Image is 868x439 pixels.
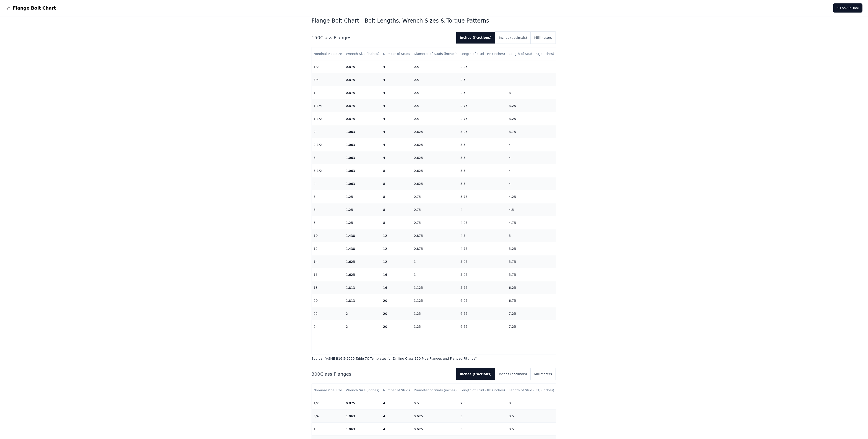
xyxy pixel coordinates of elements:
td: 3.5 [459,138,507,151]
td: 1 [412,255,459,268]
td: 5.25 [459,268,507,281]
td: 2-1/2 [312,138,344,151]
td: 16 [381,268,412,281]
td: 3 [312,151,344,164]
a: ⚡ Lookup Tool [833,3,863,13]
th: Wrench Size (inches) [344,47,381,60]
td: 20 [381,320,412,333]
td: 0.75 [412,203,459,216]
th: Diameter of Studs (inches) [412,384,459,397]
td: 8 [381,190,412,203]
td: 1.25 [344,216,381,229]
td: 1.063 [344,423,381,436]
td: 20 [381,294,412,307]
td: 1.063 [344,138,381,151]
td: 0.875 [344,112,381,125]
td: 4 [381,112,412,125]
td: 1-1/4 [312,99,344,112]
td: 4 [312,177,344,190]
td: 1.438 [344,242,381,255]
td: 0.625 [412,410,459,423]
td: 1.063 [344,410,381,423]
td: 12 [312,242,344,255]
th: Number of Studs [381,384,412,397]
h2: 150 Class Flanges [312,34,453,41]
td: 1.063 [344,164,381,177]
td: 0.625 [412,423,459,436]
td: 22 [312,307,344,320]
td: 2.5 [459,86,507,99]
td: 3.25 [507,112,556,125]
td: 7.25 [507,307,556,320]
th: Diameter of Studs (inches) [412,47,459,60]
td: 4.75 [459,242,507,255]
td: 3.5 [459,151,507,164]
button: Inches (fractions) [456,368,495,380]
td: 2.5 [459,397,507,410]
a: Flange Bolt Chart LogoFlange Bolt Chart [5,5,56,11]
td: 3.5 [459,177,507,190]
td: 10 [312,229,344,242]
td: 1.25 [412,307,459,320]
td: 6.25 [507,281,556,294]
td: 1.063 [344,177,381,190]
td: 0.875 [344,60,381,73]
td: 20 [381,307,412,320]
td: 8 [381,216,412,229]
td: 3.75 [459,190,507,203]
td: 3.5 [507,423,556,436]
td: 2.75 [459,112,507,125]
td: 3-1/2 [312,164,344,177]
td: 3.5 [459,164,507,177]
td: 1.25 [344,190,381,203]
td: 3.25 [507,99,556,112]
th: Length of Stud - RF (inches) [459,384,507,397]
td: 3.5 [507,410,556,423]
button: Millimeters [531,368,555,380]
th: Length of Stud - RTJ (inches) [507,47,556,60]
td: 5.25 [507,242,556,255]
td: 1.813 [344,294,381,307]
td: 1/2 [312,397,344,410]
td: 0.5 [412,112,459,125]
td: 3/4 [312,410,344,423]
td: 0.875 [344,397,381,410]
td: 4 [381,99,412,112]
td: 5 [312,190,344,203]
td: 16 [381,281,412,294]
td: 2 [312,125,344,138]
td: 0.625 [412,177,459,190]
td: 1.25 [412,320,459,333]
td: 4 [381,125,412,138]
td: 1.813 [344,281,381,294]
td: 3 [459,410,507,423]
td: 2.75 [459,99,507,112]
td: 2 [344,320,381,333]
th: Nominal Pipe Size [312,47,344,60]
td: 1.625 [344,268,381,281]
span: Flange Bolt Chart [13,5,56,11]
h1: Flange Bolt Chart - Bolt Lengths, Wrench Sizes & Torque Patterns [312,17,557,24]
td: 1.125 [412,281,459,294]
td: 4.5 [459,229,507,242]
td: 6.75 [459,307,507,320]
td: 0.625 [412,164,459,177]
td: 0.75 [412,216,459,229]
h2: 300 Class Flanges [312,371,453,377]
td: 6.75 [459,320,507,333]
td: 6.75 [507,294,556,307]
td: 3 [459,423,507,436]
th: Length of Stud - RTJ (inches) [507,384,556,397]
td: 12 [381,255,412,268]
td: 3.25 [459,125,507,138]
td: 1.063 [344,151,381,164]
td: 20 [312,294,344,307]
td: 3 [507,86,556,99]
td: 4 [381,410,412,423]
td: 4 [381,397,412,410]
td: 1 [412,268,459,281]
td: 2 [344,307,381,320]
td: 8 [381,177,412,190]
td: 1.438 [344,229,381,242]
td: 0.875 [412,242,459,255]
